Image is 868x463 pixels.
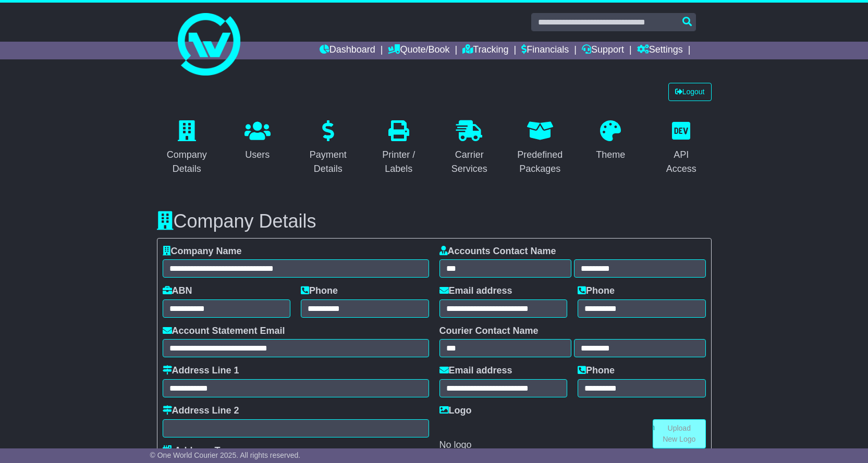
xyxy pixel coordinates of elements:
[369,117,429,180] a: Printer / Labels
[163,405,239,417] label: Address Line 2
[163,326,285,337] label: Account Statement Email
[163,365,239,377] label: Address Line 1
[305,148,352,176] div: Payment Details
[157,211,712,232] h3: Company Details
[658,148,705,176] div: API Access
[578,285,615,297] label: Phone
[244,148,271,162] div: Users
[164,148,211,176] div: Company Details
[637,42,683,59] a: Settings
[320,42,375,59] a: Dashboard
[238,117,277,166] a: Users
[439,285,512,297] label: Email address
[510,117,570,180] a: Predefined Packages
[157,117,217,180] a: Company Details
[653,419,706,448] a: Upload New Logo
[439,405,472,417] label: Logo
[388,42,449,59] a: Quote/Book
[439,365,512,377] label: Email address
[651,117,712,180] a: API Access
[596,148,625,162] div: Theme
[578,365,615,377] label: Phone
[150,451,301,459] span: © One World Courier 2025. All rights reserved.
[298,117,359,180] a: Payment Details
[517,148,564,176] div: Predefined Packages
[589,117,632,166] a: Theme
[439,326,539,337] label: Courier Contact Name
[446,148,493,176] div: Carrier Services
[163,246,242,257] label: Company Name
[439,117,500,180] a: Carrier Services
[439,246,556,257] label: Accounts Contact Name
[462,42,508,59] a: Tracking
[163,285,192,297] label: ABN
[375,148,422,176] div: Printer / Labels
[163,445,236,457] label: Address Type
[582,42,624,59] a: Support
[439,440,472,450] span: No logo
[668,83,712,101] a: Logout
[521,42,569,59] a: Financials
[301,285,338,297] label: Phone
